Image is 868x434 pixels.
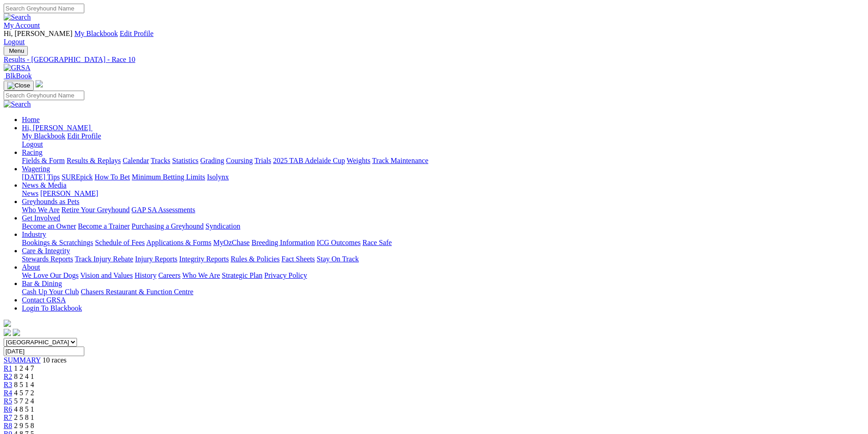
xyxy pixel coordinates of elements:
a: R3 [4,381,12,388]
a: Hi, [PERSON_NAME] [22,124,92,132]
div: About [22,271,864,280]
a: Vision and Values [80,271,133,279]
a: Statistics [172,157,199,164]
a: Login To Blackbook [22,304,82,312]
a: Stewards Reports [22,255,73,263]
span: 4 8 5 1 [14,405,34,413]
a: Trials [254,157,271,164]
a: R6 [4,405,12,413]
span: 10 races [42,356,67,364]
span: 2 5 8 1 [14,414,34,421]
a: R4 [4,389,12,397]
a: [DATE] Tips [22,173,60,181]
a: SUMMARY [4,356,41,364]
div: Bar & Dining [22,288,864,296]
a: History [134,271,156,279]
a: Applications & Forms [146,239,211,246]
a: Logout [22,140,43,148]
a: Coursing [226,157,253,164]
a: SUREpick [62,173,92,181]
div: Wagering [22,173,864,181]
a: Chasers Restaurant & Function Centre [81,288,193,296]
a: Integrity Reports [179,255,229,263]
a: R5 [4,397,12,405]
span: Hi, [PERSON_NAME] [22,124,91,132]
div: Hi, [PERSON_NAME] [22,132,864,148]
a: Contact GRSA [22,296,66,304]
a: How To Bet [95,173,130,181]
img: facebook.svg [4,329,11,336]
a: Care & Integrity [22,247,70,255]
a: [PERSON_NAME] [40,189,98,197]
a: Tracks [151,157,170,164]
div: Greyhounds as Pets [22,206,864,214]
a: About [22,263,40,271]
a: Who We Are [22,206,60,214]
a: Rules & Policies [231,255,280,263]
a: Cash Up Your Club [22,288,79,296]
a: Home [22,116,40,123]
img: Close [7,82,30,89]
div: Industry [22,239,864,247]
span: 1 2 4 7 [14,364,34,372]
a: We Love Our Dogs [22,271,78,279]
a: Bookings & Scratchings [22,239,93,246]
a: Minimum Betting Limits [132,173,205,181]
a: R2 [4,373,12,380]
a: Wagering [22,165,50,173]
span: 4 5 7 2 [14,389,34,397]
span: 8 5 1 4 [14,381,34,388]
input: Search [4,4,84,13]
a: Results - [GEOGRAPHIC_DATA] - Race 10 [4,56,864,64]
span: Hi, [PERSON_NAME] [4,30,72,37]
a: Retire Your Greyhound [62,206,130,214]
a: Syndication [205,222,240,230]
span: BlkBook [5,72,32,80]
a: R8 [4,422,12,429]
a: Fact Sheets [282,255,315,263]
a: Schedule of Fees [95,239,144,246]
a: Privacy Policy [264,271,307,279]
a: News [22,189,38,197]
a: Strategic Plan [222,271,262,279]
a: Logout [4,38,25,46]
div: Care & Integrity [22,255,864,263]
a: Track Maintenance [372,157,428,164]
button: Toggle navigation [4,46,28,56]
span: 2 9 5 8 [14,422,34,429]
img: logo-grsa-white.png [4,320,11,327]
input: Select date [4,347,84,356]
a: Weights [347,157,370,164]
a: Grading [200,157,224,164]
img: logo-grsa-white.png [36,80,43,87]
a: My Account [4,21,40,29]
a: R7 [4,414,12,421]
input: Search [4,91,84,100]
img: twitter.svg [13,329,20,336]
a: Purchasing a Greyhound [132,222,204,230]
span: Menu [9,47,24,54]
a: Racing [22,148,42,156]
a: Calendar [123,157,149,164]
a: BlkBook [4,72,32,80]
a: Isolynx [207,173,229,181]
div: News & Media [22,189,864,198]
img: Search [4,100,31,108]
a: Become a Trainer [78,222,130,230]
a: Fields & Form [22,157,65,164]
div: My Account [4,30,864,46]
span: R1 [4,364,12,372]
a: Greyhounds as Pets [22,198,79,205]
a: Stay On Track [317,255,359,263]
a: 2025 TAB Adelaide Cup [273,157,345,164]
a: My Blackbook [74,30,118,37]
a: Breeding Information [252,239,315,246]
a: News & Media [22,181,67,189]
